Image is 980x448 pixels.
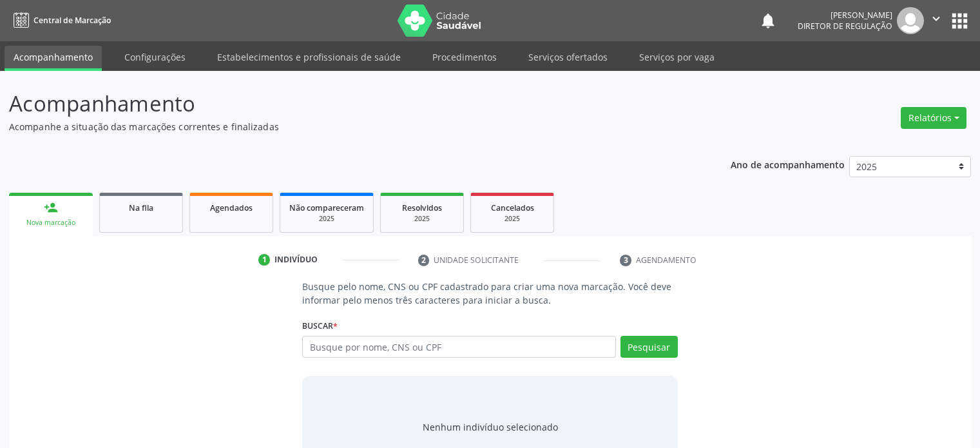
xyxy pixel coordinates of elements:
[208,46,410,68] a: Estabelecimentos e profissionais de saúde
[18,218,84,228] div: Nova marcação
[897,7,924,34] img: img
[34,15,111,26] span: Central de Marcação
[9,88,682,120] p: Acompanhamento
[210,202,253,213] span: Agendados
[731,156,845,172] p: Ano de acompanhamento
[258,254,270,266] div: 1
[423,420,558,434] div: Nenhum indivíduo selecionado
[129,202,153,213] span: Na fila
[9,10,111,31] a: Central de Marcação
[620,336,678,358] button: Pesquisar
[302,280,677,307] p: Busque pelo nome, CNS ou CPF cadastrado para criar uma nova marcação. Você deve informar pelo men...
[798,10,892,21] div: [PERSON_NAME]
[390,214,454,224] div: 2025
[289,214,364,224] div: 2025
[519,46,617,68] a: Serviços ofertados
[5,46,102,71] a: Acompanhamento
[44,200,58,215] div: person_add
[274,254,318,266] div: Indivíduo
[302,336,615,358] input: Busque por nome, CNS ou CPF
[402,202,442,213] span: Resolvidos
[924,7,948,34] button: 
[289,202,364,213] span: Não compareceram
[948,10,971,32] button: apps
[9,120,682,133] p: Acompanhe a situação das marcações correntes e finalizadas
[491,202,534,213] span: Cancelados
[480,214,544,224] div: 2025
[759,12,777,30] button: notifications
[901,107,966,129] button: Relatórios
[630,46,724,68] a: Serviços por vaga
[798,21,892,32] span: Diretor de regulação
[929,12,943,26] i: 
[302,316,338,336] label: Buscar
[423,46,506,68] a: Procedimentos
[115,46,195,68] a: Configurações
